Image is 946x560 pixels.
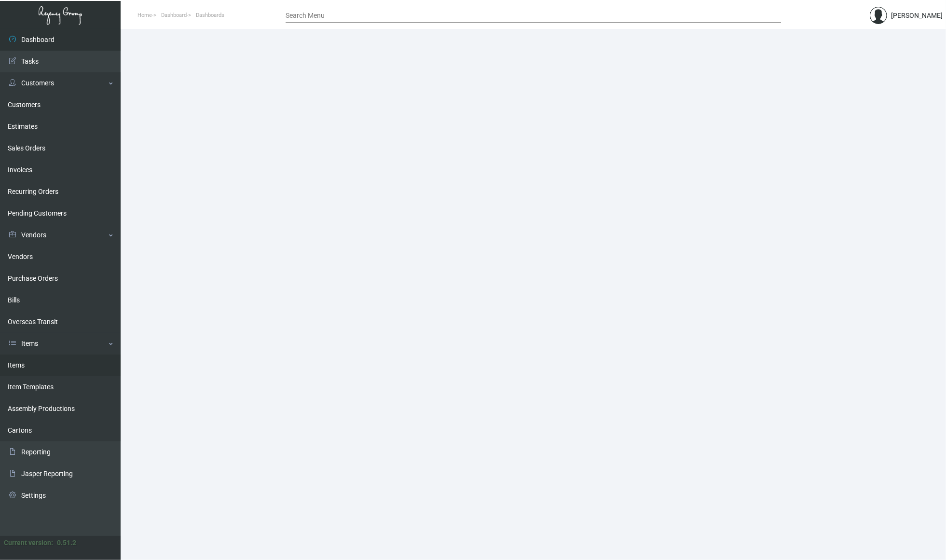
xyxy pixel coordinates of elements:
[137,12,152,18] span: Home
[870,7,887,24] img: admin@bootstrapmaster.com
[57,538,76,548] div: 0.51.2
[891,11,943,21] div: [PERSON_NAME]
[4,538,53,548] div: Current version:
[161,12,187,18] span: Dashboard
[196,12,224,18] span: Dashboards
